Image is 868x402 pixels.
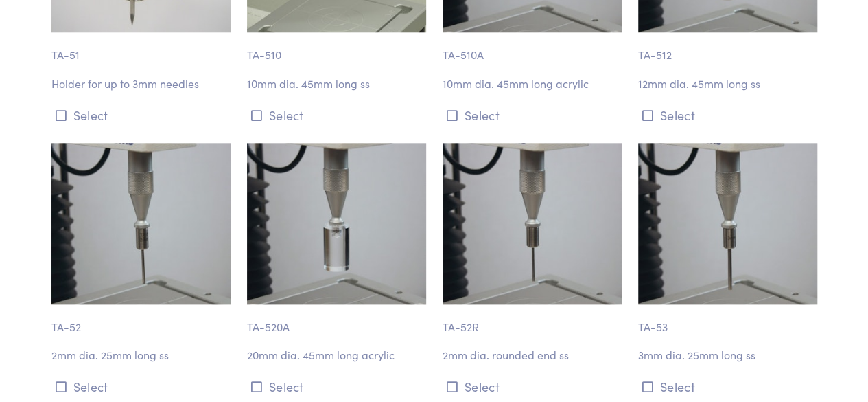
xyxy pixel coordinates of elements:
button: Select [638,104,817,126]
p: Holder for up to 3mm needles [51,75,231,93]
button: Select [247,104,426,126]
p: TA-512 [638,32,817,64]
p: 2mm dia. 25mm long ss [51,346,231,364]
button: Select [51,375,231,398]
button: Select [247,375,426,398]
p: TA-510 [247,32,426,64]
p: 12mm dia. 45mm long ss [638,75,817,93]
p: TA-53 [638,304,817,336]
button: Select [443,104,622,126]
p: 3mm dia. 25mm long ss [638,346,817,364]
button: Select [443,375,622,398]
p: 10mm dia. 45mm long acrylic [443,75,622,93]
p: TA-52 [51,304,231,336]
p: 2mm dia. rounded end ss [443,346,622,364]
img: puncture_ta-53_3mm_5.jpg [638,143,817,304]
p: TA-510A [443,32,622,64]
button: Select [51,104,231,126]
button: Select [638,375,817,398]
p: TA-520A [247,304,426,336]
p: TA-52R [443,304,622,336]
img: puncture_ta-520a_20mm_3.jpg [247,143,426,304]
img: puncture_ta-52_2mm_3.jpg [51,143,231,304]
img: puncture_ta-52r_2mm_3.jpg [443,143,622,304]
p: 20mm dia. 45mm long acrylic [247,346,426,364]
p: 10mm dia. 45mm long ss [247,75,426,93]
p: TA-51 [51,32,231,64]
